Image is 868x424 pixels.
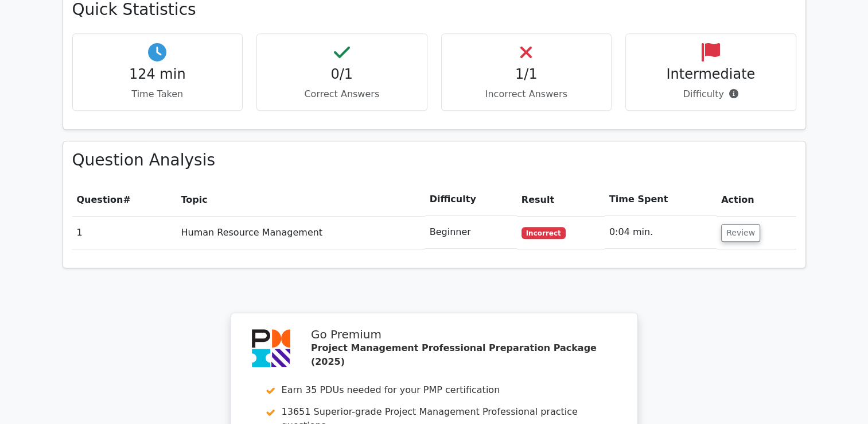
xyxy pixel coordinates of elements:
h4: 124 min [82,66,233,83]
h3: Question Analysis [72,151,796,170]
th: Time Spent [605,183,717,216]
td: 1 [72,216,177,249]
th: Difficulty [425,183,517,216]
td: Beginner [425,216,517,249]
h4: 1/1 [451,66,602,83]
p: Incorrect Answers [451,87,602,101]
th: Action [717,183,796,216]
th: Topic [176,183,425,216]
td: 0:04 min. [605,216,717,249]
p: Time Taken [82,87,233,101]
button: Review [721,224,760,242]
span: Incorrect [521,227,566,238]
span: Question [77,194,123,205]
td: Human Resource Management [176,216,425,249]
h4: 0/1 [266,66,418,83]
p: Difficulty [635,87,787,101]
h4: Intermediate [635,66,787,83]
p: Correct Answers [266,87,418,101]
th: # [72,183,177,216]
th: Result [517,183,605,216]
